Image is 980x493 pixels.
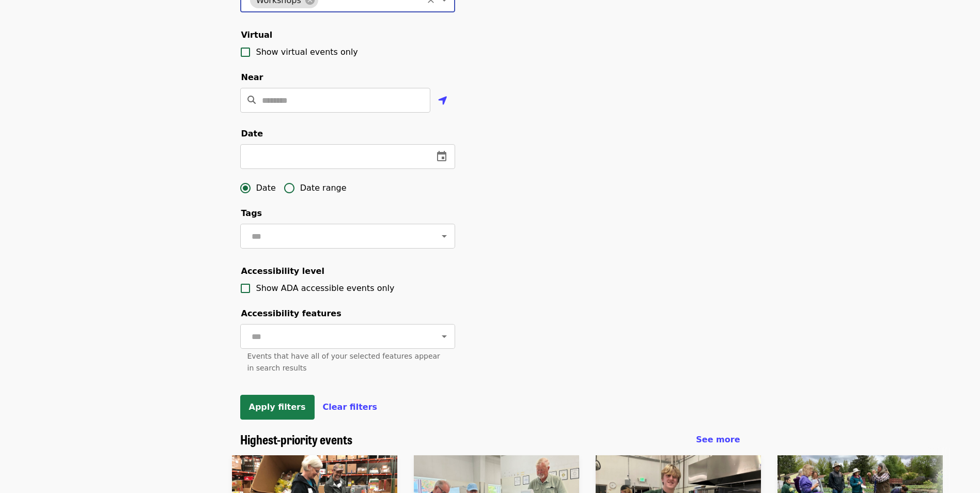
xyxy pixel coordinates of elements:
[438,95,447,107] i: location-arrow icon
[256,47,358,57] span: Show virtual events only
[323,402,378,412] span: Clear filters
[300,182,347,194] span: Date range
[240,430,352,448] span: Highest-priority events
[249,402,306,412] span: Apply filters
[241,208,262,218] span: Tags
[262,88,430,113] input: Location
[241,309,341,318] span: Accessibility features
[256,283,395,293] span: Show ADA accessible events only
[247,352,440,372] span: Events that have all of your selected features appear in search results
[232,432,749,447] div: Highest-priority events
[241,129,263,138] span: Date
[696,434,740,446] a: See more
[241,30,273,40] span: Virtual
[256,182,276,194] span: Date
[323,401,378,413] button: Clear filters
[696,435,740,444] span: See more
[240,395,315,420] button: Apply filters
[247,95,256,105] i: search icon
[241,266,324,276] span: Accessibility level
[430,89,455,114] button: Use my location
[437,229,452,243] button: Open
[241,72,263,82] span: Near
[429,144,454,169] button: change date
[240,432,352,447] a: Highest-priority events
[437,329,452,344] button: Open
